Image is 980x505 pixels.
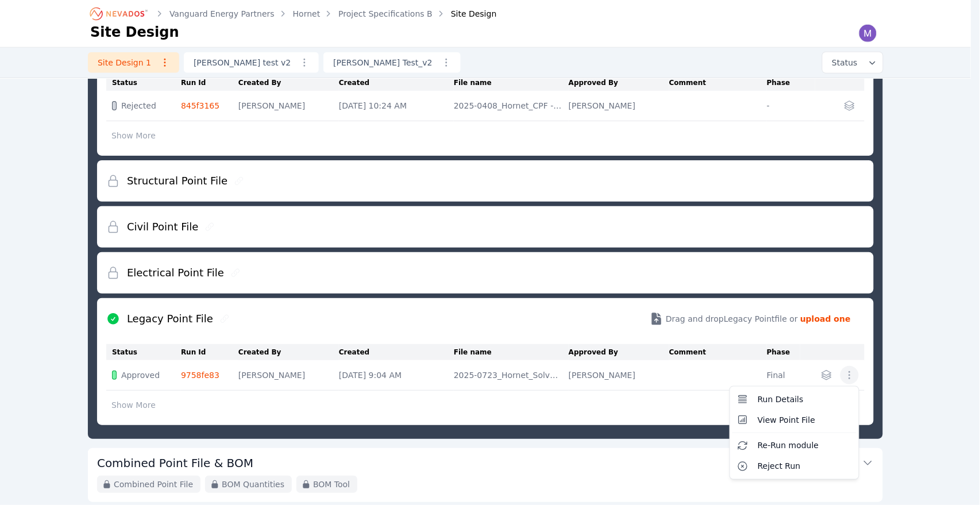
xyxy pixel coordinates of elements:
[758,394,804,405] span: Run Details
[732,435,856,456] button: Re-Run module
[758,461,801,472] span: Reject Run
[758,440,819,452] span: Re-Run module
[732,389,856,410] button: Run Details
[758,414,815,426] span: View Point File
[732,410,856,430] button: View Point File
[732,456,856,477] button: Reject Run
